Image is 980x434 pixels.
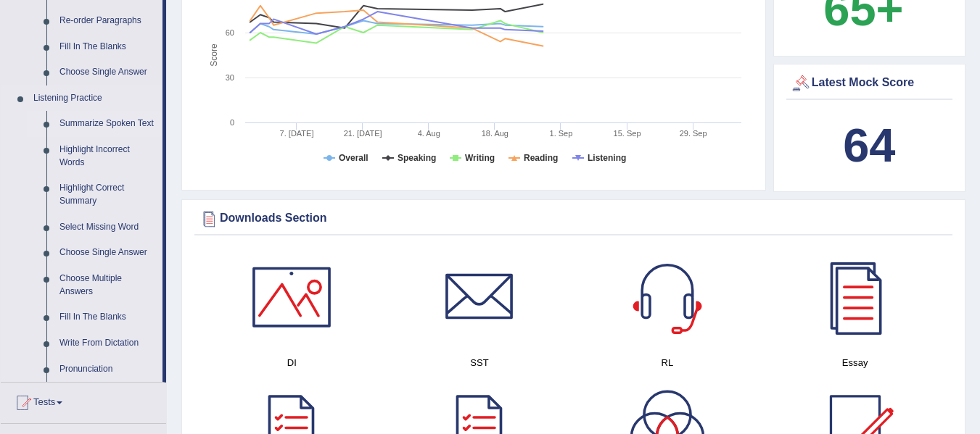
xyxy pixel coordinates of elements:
tspan: Writing [465,153,495,163]
tspan: 4. Aug [418,129,440,138]
div: Latest Mock Score [790,72,949,94]
div: Downloads Section [198,208,949,230]
a: Tests [1,383,166,419]
text: 30 [226,73,234,82]
h4: SST [393,355,567,370]
a: Highlight Correct Summary [53,175,162,214]
tspan: 1. Sep [550,129,573,138]
a: Summarize Spoken Text [53,111,162,137]
tspan: 21. [DATE] [344,129,382,138]
a: Choose Single Answer [53,240,162,266]
tspan: 7. [DATE] [280,129,314,138]
a: Fill In The Blanks [53,304,162,330]
h4: Essay [768,355,942,370]
tspan: Overall [339,153,368,163]
h4: RL [581,355,754,370]
tspan: Listening [588,153,626,163]
tspan: Score [209,43,219,67]
tspan: 18. Aug [482,129,508,138]
h4: DI [205,355,379,370]
a: Choose Multiple Answers [53,266,162,304]
a: Re-order Paragraphs [53,8,162,34]
a: Fill In The Blanks [53,34,162,60]
text: 60 [226,28,234,37]
a: Highlight Incorrect Words [53,137,162,175]
text: 0 [230,118,234,127]
a: Write From Dictation [53,330,162,356]
tspan: Reading [524,153,558,163]
tspan: 29. Sep [680,129,707,138]
a: Select Missing Word [53,214,162,241]
tspan: Speaking [398,153,436,163]
a: Pronunciation [53,356,162,383]
tspan: 15. Sep [614,129,641,138]
b: 64 [843,119,895,172]
a: Choose Single Answer [53,59,162,85]
a: Listening Practice [27,85,162,112]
